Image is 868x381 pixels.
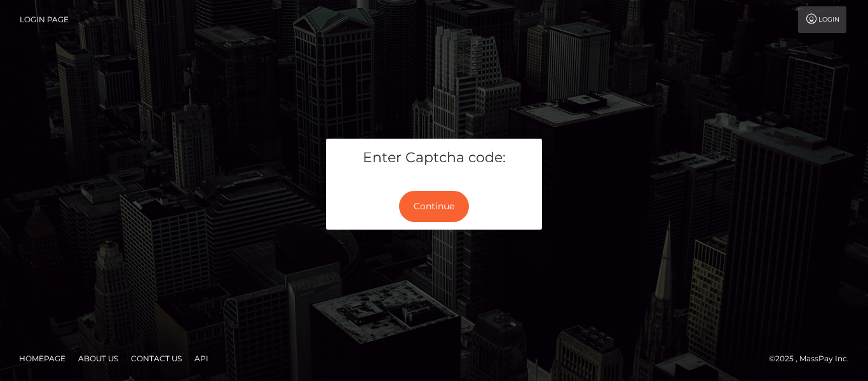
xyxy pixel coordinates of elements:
button: Continue [399,191,469,222]
a: Contact Us [126,349,187,368]
h5: Enter Captcha code: [336,148,532,168]
a: Homepage [14,349,71,368]
a: API [189,349,214,368]
a: About Us [73,349,123,368]
a: Login Page [20,6,69,33]
a: Login [798,6,846,33]
div: © 2025 , MassPay Inc. [769,352,858,366]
